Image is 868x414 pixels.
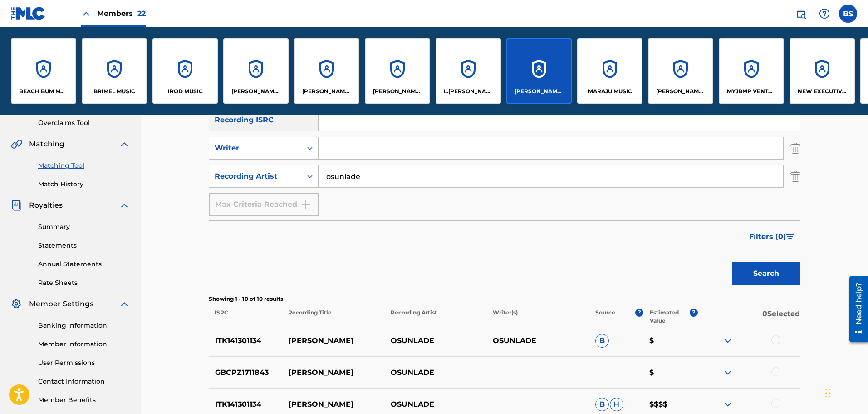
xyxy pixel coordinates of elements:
[722,335,733,346] img: expand
[282,399,384,410] p: [PERSON_NAME]
[11,200,22,211] img: Royalties
[588,87,632,95] p: MARAJU MUSIC
[38,241,130,250] a: Statements
[119,139,130,150] img: expand
[38,118,130,128] a: Overclaims Tool
[506,38,572,104] a: Accounts[PERSON_NAME] [PERSON_NAME] & [PERSON_NAME]
[825,379,831,407] div: Drag
[643,335,697,346] p: $
[385,335,487,346] p: OSUNLADE
[11,139,22,150] img: Matching
[215,171,296,182] div: Recording Artist
[38,259,130,269] a: Annual Statements
[643,399,697,410] p: $$$$
[209,295,800,303] p: Showing 1 - 10 of 10 results
[282,367,384,378] p: [PERSON_NAME]
[650,309,690,325] p: Estimated Value
[595,398,609,411] span: B
[215,143,296,154] div: Writer
[11,7,46,20] img: MLC Logo
[97,8,146,19] span: Members
[29,200,63,211] span: Royalties
[137,9,146,18] span: 22
[839,5,857,23] div: User Menu
[119,200,130,211] img: expand
[487,309,589,325] p: Writer(s)
[722,399,733,410] img: expand
[29,139,64,150] span: Matching
[38,339,130,349] a: Member Information
[843,272,868,345] iframe: Resource Center
[168,87,203,95] p: IROD MUSIC
[798,87,847,95] p: NEW EXECUTIVE MUSIC
[815,5,834,23] div: Help
[19,87,69,95] p: BEACH BUM MUSIC
[795,8,806,19] img: search
[698,309,800,325] p: 0 Selected
[610,398,623,411] span: H
[38,161,130,170] a: Matching Tool
[732,262,800,285] button: Search
[635,309,643,317] span: ?
[790,137,800,160] img: Delete Criterion
[38,278,130,288] a: Rate Sheets
[786,234,794,239] img: filter
[595,309,615,325] p: Source
[93,87,135,95] p: BRIMEL MUSIC
[209,309,282,325] p: ISRC
[294,38,359,104] a: Accounts[PERSON_NAME] FAMILY PARTNERSHIP
[643,367,697,378] p: $
[209,367,283,378] p: GBCPZ1711843
[38,180,130,189] a: Match History
[365,38,430,104] a: Accounts[PERSON_NAME] PUBLISHING
[38,395,130,405] a: Member Benefits
[38,377,130,386] a: Contact Information
[282,335,384,346] p: [PERSON_NAME]
[436,38,501,104] a: AccountsL.[PERSON_NAME], [PERSON_NAME], [PERSON_NAME] TRUST D/B/A [PERSON_NAME] MUSIC CO
[11,299,22,309] img: Member Settings
[819,8,830,19] img: help
[722,367,733,378] img: expand
[515,87,564,95] p: MANATT PHELPS & PHILLIPS
[385,399,487,410] p: OSUNLADE
[11,38,76,104] a: AccountsBEACH BUM MUSIC
[119,299,130,309] img: expand
[385,367,487,378] p: OSUNLADE
[282,309,385,325] p: Recording Title
[231,87,281,95] p: JEFF BARRY INTERNATIONAL
[656,87,706,95] p: MONTE MOIR MUSIC
[744,225,800,248] button: Filters (0)
[595,334,609,348] span: B
[373,87,422,95] p: JENNIFER NETTLES PUBLISHING
[29,299,93,309] span: Member Settings
[81,8,92,19] img: Close
[823,370,868,414] iframe: Chat Widget
[690,309,698,317] span: ?
[209,399,283,410] p: ITK141301134
[209,80,800,289] form: Search Form
[487,335,589,346] p: OSUNLADE
[302,87,352,95] p: JENKINS FAMILY PARTNERSHIP
[727,87,776,95] p: MYJBMP VENTURES
[790,165,800,188] img: Delete Criterion
[82,38,147,104] a: AccountsBRIMEL MUSIC
[38,321,130,330] a: Banking Information
[444,87,493,95] p: L.LEE PHILLIPS, TRUSTEE, SAMMY FAIN TRUST D/B/A FAIN MUSIC CO
[719,38,784,104] a: AccountsMYJBMP VENTURES
[577,38,642,104] a: AccountsMARAJU MUSIC
[38,358,130,368] a: User Permissions
[209,335,283,346] p: ITK141301134
[152,38,218,104] a: AccountsIROD MUSIC
[792,5,810,23] a: Public Search
[790,38,855,104] a: AccountsNEW EXECUTIVE MUSIC
[223,38,289,104] a: Accounts[PERSON_NAME] INTERNATIONAL
[749,231,786,242] span: Filters ( 0 )
[384,309,487,325] p: Recording Artist
[38,222,130,232] a: Summary
[648,38,713,104] a: Accounts[PERSON_NAME] MUSIC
